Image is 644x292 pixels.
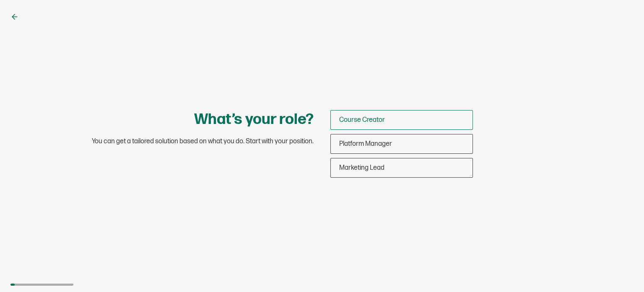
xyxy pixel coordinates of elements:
[92,137,314,146] span: You can get a tailored solution based on what you do. Start with your position.
[339,164,384,172] span: Marketing Lead
[602,252,644,292] iframe: Chat Widget
[194,110,314,129] h1: What’s your role?
[339,140,392,148] span: Platform Manager
[339,116,385,124] span: Course Creator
